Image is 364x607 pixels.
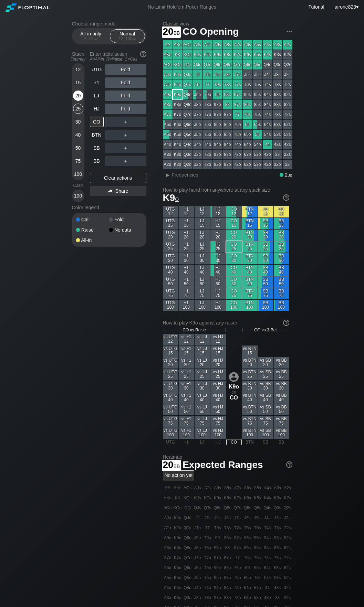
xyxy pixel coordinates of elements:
div: +1 12 [179,206,194,217]
img: help.32db89a4.svg [285,461,293,468]
div: KTs [203,50,212,60]
div: Q5s [253,60,262,70]
div: 100 [73,169,83,179]
div: T5o [203,130,212,139]
div: Fold [105,90,146,101]
div: QTs [203,60,212,70]
div: SB 50 [258,276,273,288]
div: 99 [213,90,222,99]
div: Q2o [183,160,193,169]
div: J2o [193,160,202,169]
div: HJ 75 [210,288,226,299]
div: J7o [193,110,202,119]
div: CO 75 [226,288,242,299]
div: +1 [90,77,104,88]
div: 95o [213,130,222,139]
div: UTG 75 [163,288,178,299]
div: KJo [173,70,183,79]
div: K6s [243,50,252,60]
div: T4s [263,80,272,89]
div: 84s [263,100,272,109]
div: QJs [193,60,202,70]
div: 62o [243,160,252,169]
div: T5s [253,80,262,89]
div: JTs [203,70,212,79]
div: 86s [243,100,252,109]
div: BTN [90,130,104,140]
div: 77 [233,110,242,119]
div: AA [163,40,173,50]
h2: How to play hand from anywhere at any stack size [163,187,289,193]
div: SB 25 [258,241,273,253]
div: T7o [203,110,212,119]
div: All-in only [75,30,107,43]
div: 40 [73,130,83,140]
div: J6s [243,70,252,79]
div: BTN 15 [242,218,258,229]
div: 65o [243,130,252,139]
div: 64s [263,120,272,129]
div: 12 [73,64,83,75]
div: T4o [203,140,212,149]
div: K8o [173,100,183,109]
span: bb [132,36,136,41]
div: Share [90,186,146,196]
div: 63o [243,150,252,159]
div: Cash [69,183,87,188]
div: 63s [273,120,282,129]
div: T2s [283,80,292,89]
div: 98s [223,90,232,99]
div: K7o [173,110,183,119]
div: UTG 12 [163,206,178,217]
div: 97s [233,90,242,99]
div: Q8s [223,60,232,70]
div: 73s [273,110,282,119]
div: AQs [183,40,193,50]
div: K9s [213,50,222,60]
div: ATo [163,80,173,89]
div: BB 15 [274,218,289,229]
div: 72o [233,160,242,169]
div: 73o [233,150,242,159]
div: QQ [183,60,193,70]
div: SB 15 [258,218,273,229]
div: ＋ [105,143,146,153]
div: T9s [213,80,222,89]
div: 20 [73,90,83,101]
div: BTN 50 [242,276,258,288]
div: A4s [263,40,272,50]
div: LJ [90,90,104,101]
div: 83s [273,100,282,109]
div: 30 [73,117,83,127]
div: SB 40 [258,265,273,276]
div: Q7o [183,110,193,119]
div: No Limit Hold’em Poker Ranges [137,4,227,11]
div: BB 20 [274,230,289,241]
div: +1 15 [179,218,194,229]
div: 95s [253,90,262,99]
div: A8o [163,100,173,109]
div: AQo [163,60,173,70]
div: 92s [283,90,292,99]
div: K2s [283,50,292,60]
div: +1 25 [179,241,194,253]
div: 75 [73,156,83,166]
div: Normal [112,30,143,43]
div: T6s [243,80,252,89]
img: help.32db89a4.svg [282,194,290,201]
span: o [175,195,179,202]
div: BTN 40 [242,265,258,276]
div: Stack [69,49,87,64]
div: 43o [263,150,272,159]
div: 96s [243,90,252,99]
h2: Classic view [163,21,292,26]
div: Q3s [273,60,282,70]
div: ＋ [105,117,146,127]
div: 32o [273,160,282,169]
div: UTG 50 [163,276,178,288]
div: AKs [173,40,183,50]
img: help.32db89a4.svg [282,319,290,327]
div: K9o [173,90,183,99]
div: T9o [203,90,212,99]
div: ＋ [105,130,146,140]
